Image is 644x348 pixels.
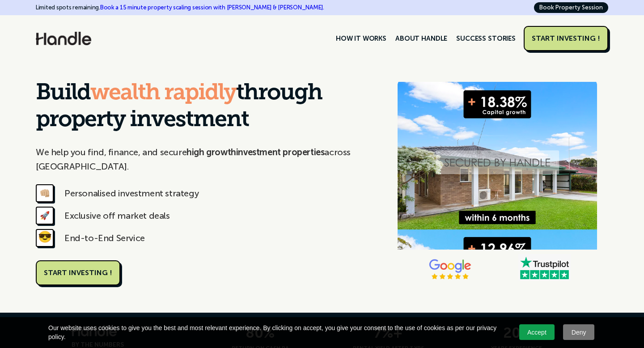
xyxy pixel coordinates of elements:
div: Personalised investment strategy [64,186,199,200]
div: START INVESTING ! [532,34,600,43]
a: START INVESTING ! [36,260,120,285]
a: SUCCESS STORIES [452,31,520,46]
div: End-to-End Service [64,231,145,245]
a: HOW IT WORKS [331,31,391,46]
a: Accept [519,324,555,340]
a: Book Property Session [534,2,608,13]
div: 🚀 [36,207,54,225]
a: START INVESTING ! [524,26,608,51]
strong: 😎 [38,233,52,242]
a: Deny [563,324,594,340]
p: We help you find, finance, and secure across [GEOGRAPHIC_DATA]. [36,145,369,174]
span: Our website uses cookies to give you the best and most relevant experience. By clicking on accept... [48,323,507,341]
div: Limited spots remaining. [36,2,324,13]
strong: high growth [186,147,236,157]
h1: Build through property investment [36,81,369,134]
a: Book a 15 minute property scaling session with [PERSON_NAME] & [PERSON_NAME]. [100,4,324,11]
div: Exclusive off market deals [64,208,170,223]
div: 👊🏼 [36,184,54,202]
a: ABOUT HANDLE [391,31,452,46]
strong: investment properties [236,147,325,157]
span: wealth rapidly [90,82,236,105]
